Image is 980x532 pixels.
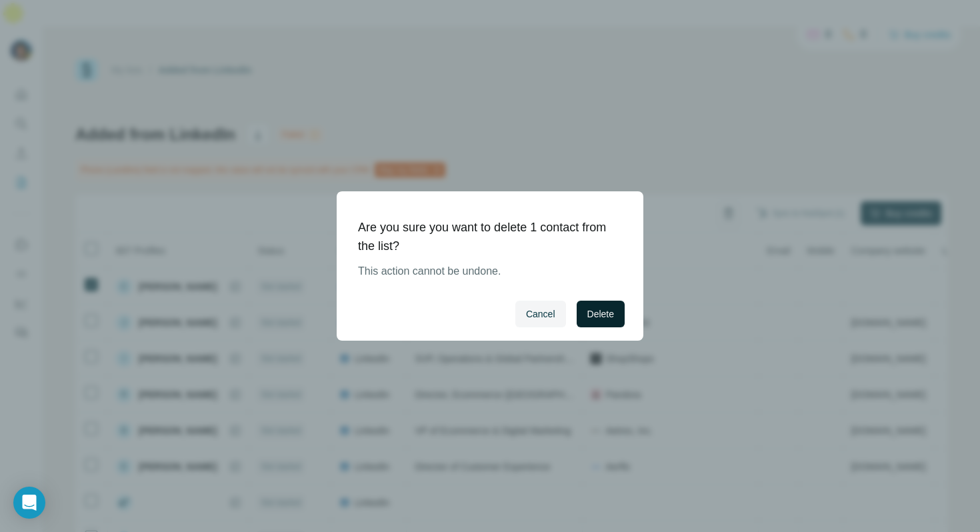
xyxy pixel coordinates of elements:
span: Delete [587,307,614,321]
button: Delete [577,301,625,327]
div: Open Intercom Messenger [13,487,45,519]
p: This action cannot be undone. [358,263,611,279]
h1: Are you sure you want to delete 1 contact from the list? [358,218,611,255]
button: Cancel [515,301,566,327]
span: Cancel [526,307,555,321]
